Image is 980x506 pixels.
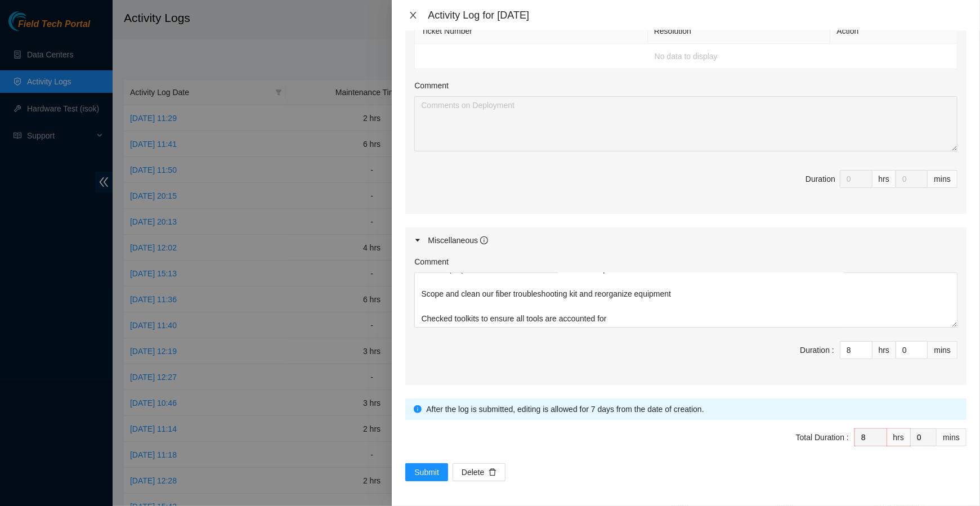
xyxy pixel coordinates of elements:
label: Comment [414,79,449,92]
td: No data to display [415,44,957,69]
div: hrs [872,170,896,188]
th: Ticket Number [415,19,647,44]
div: Miscellaneous info-circle [405,227,966,253]
div: Duration : [800,344,834,356]
div: hrs [887,428,911,446]
span: info-circle [414,405,422,413]
span: info-circle [480,236,488,244]
span: delete [489,468,496,477]
div: After the log is submitted, editing is allowed for 7 days from the date of creation. [426,403,958,415]
div: Duration [806,173,835,185]
div: Miscellaneous [428,234,488,247]
textarea: Comment [414,96,957,151]
textarea: Comment [414,272,957,328]
span: caret-right [414,237,421,244]
label: Comment [414,256,449,268]
button: Close [405,10,421,21]
div: hrs [872,341,896,359]
button: Deletedelete [453,463,505,481]
span: Delete [462,466,484,478]
th: Resolution [648,19,831,44]
div: mins [928,341,957,359]
div: Total Duration : [796,431,849,444]
th: Action [830,19,957,44]
div: Activity Log for [DATE] [428,9,966,21]
div: mins [928,170,957,188]
div: mins [937,428,966,446]
span: Submit [414,466,439,478]
button: Submit [405,463,448,481]
span: close [409,11,418,20]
